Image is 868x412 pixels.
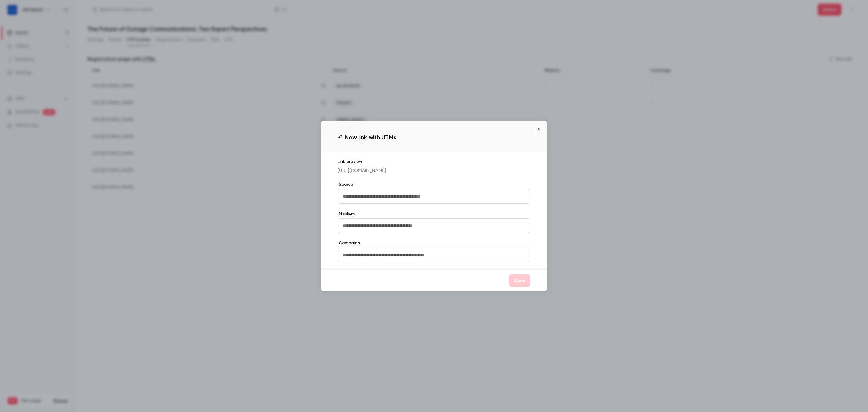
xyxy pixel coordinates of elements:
label: Campaign [338,240,530,246]
span: New link with UTMs [345,133,396,142]
label: Medium [338,211,530,217]
p: Link preview [338,159,530,165]
p: [URL][DOMAIN_NAME] [338,167,530,174]
label: Source [338,182,530,188]
button: Close [533,123,545,135]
